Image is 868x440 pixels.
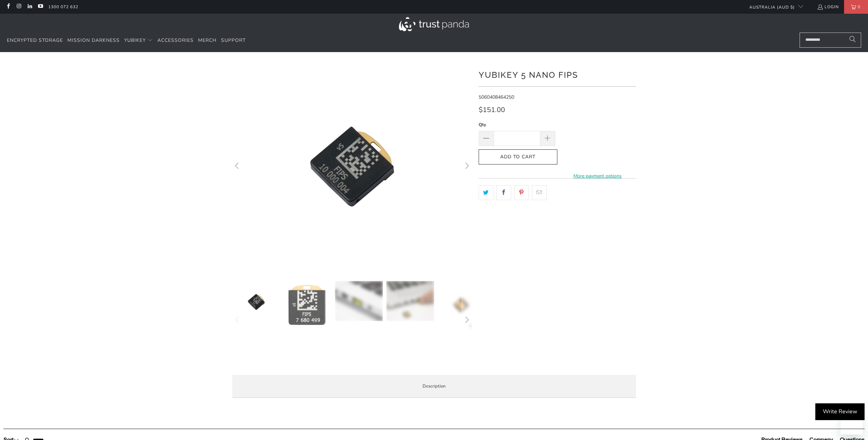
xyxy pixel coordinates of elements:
[496,185,511,200] a: Share this on Facebook
[815,403,865,420] div: Write Review
[461,62,472,271] button: Next
[27,4,33,10] a: Trust Panda Australia on LinkedIn
[479,94,514,100] span: 5060408464250
[157,37,194,44] span: Accessories
[7,33,246,49] nav: Translation missing: en.navigation.header.main_nav
[479,105,505,114] span: $151.00
[157,33,194,49] a: Accessories
[124,33,153,49] summary: YubiKey
[232,281,280,323] img: YubiKey 5 Nano FIPS - Trust Panda
[198,33,217,49] a: Merch
[559,172,636,180] a: More payment options
[841,413,863,435] iframe: Button to launch messaging window
[399,17,469,31] img: Trust Panda Australia
[124,37,146,44] span: YubiKey
[386,281,434,321] img: YubiKey 5 Nano FIPS - Trust Panda
[7,33,63,49] a: Encrypted Storage
[437,281,485,329] img: YubiKey 5 Nano FIPS - Trust Panda
[479,121,555,129] label: Qty
[16,4,22,10] a: Trust Panda Australia on Instagram
[232,62,472,271] img: YubiKey 5 Nano FIPS - Trust Panda
[479,149,557,165] button: Add to Cart
[7,37,63,44] span: Encrypted Storage
[461,281,472,359] button: Next
[67,33,120,49] a: Mission Darkness
[532,185,547,200] a: Email this to a friend
[221,33,246,49] a: Support
[5,4,11,10] a: Trust Panda Australia on Facebook
[817,3,839,11] a: Login
[844,33,861,48] button: Search
[232,62,243,271] button: Previous
[335,281,383,321] img: YubiKey 5 Nano FIPS - Trust Panda
[48,3,78,11] a: 1300 072 632
[479,185,493,200] a: Share this on Twitter
[37,4,43,10] a: Trust Panda Australia on YouTube
[232,375,636,398] label: Description
[479,68,636,81] h1: YubiKey 5 Nano FIPS
[232,281,243,359] button: Previous
[486,154,550,160] span: Add to Cart
[800,33,861,48] input: Search...
[67,37,120,44] span: Mission Darkness
[514,185,529,200] a: Share this on Pinterest
[221,37,246,44] span: Support
[198,37,217,44] span: Merch
[284,281,332,329] img: YubiKey 5 Nano FIPS - Trust Panda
